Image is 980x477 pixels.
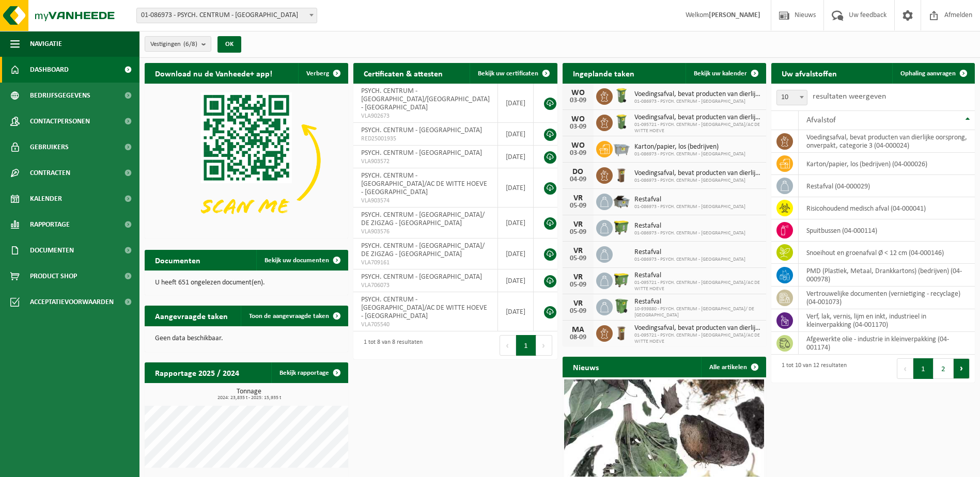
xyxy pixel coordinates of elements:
[137,8,317,23] span: 01-086973 - PSYCH. CENTRUM - ST HIERONYMUS - SINT-NIKLAAS
[30,108,90,134] span: Contactpersonen
[183,41,197,47] count: (6/8)
[498,168,534,208] td: [DATE]
[568,308,588,315] div: 05-09
[634,178,761,184] span: 01-086973 - PSYCH. CENTRUM - [GEOGRAPHIC_DATA]
[799,264,975,287] td: PMD (Plastiek, Metaal, Drankkartons) (bedrijven) (04-000978)
[568,202,588,210] div: 05-09
[892,63,974,84] a: Ophaling aanvragen
[568,229,588,236] div: 05-09
[900,70,956,77] span: Ophaling aanvragen
[361,126,482,134] span: PSYCH. CENTRUM - [GEOGRAPHIC_DATA]
[634,222,745,230] span: Restafval
[813,92,886,101] label: resultaten weergeven
[613,192,630,210] img: WB-5000-GAL-GY-01
[353,63,453,83] h2: Certificaten & attesten
[145,250,211,270] h2: Documenten
[634,90,761,99] span: Voedingsafval, bevat producten van dierlijke oorsprong, onverpakt, categorie 3
[897,358,913,379] button: Previous
[568,89,588,97] div: WO
[361,211,485,227] span: PSYCH. CENTRUM - [GEOGRAPHIC_DATA]/ DE ZIGZAG - [GEOGRAPHIC_DATA]
[799,153,975,175] td: karton/papier, los (bedrijven) (04-000026)
[634,99,761,105] span: 01-086973 - PSYCH. CENTRUM - [GEOGRAPHIC_DATA]
[361,135,490,143] span: RED25001935
[934,358,954,379] button: 2
[799,130,975,153] td: voedingsafval, bevat producten van dierlijke oorsprong, onverpakt, categorie 3 (04-000024)
[799,197,975,219] td: risicohoudend medisch afval (04-000041)
[634,143,745,151] span: Karton/papier, los (bedrijven)
[516,335,536,356] button: 1
[613,271,630,289] img: WB-1100-HPE-GN-50
[155,279,338,287] p: U heeft 651 ongelezen document(en).
[256,250,347,271] a: Bekijk uw documenten
[30,289,114,315] span: Acceptatievoorwaarden
[306,70,329,77] span: Verberg
[500,335,516,356] button: Previous
[709,11,760,19] strong: [PERSON_NAME]
[613,324,630,341] img: WB-0140-HPE-BN-01
[536,335,552,356] button: Next
[271,362,347,383] a: Bekijk rapportage
[634,204,745,210] span: 01-086973 - PSYCH. CENTRUM - [GEOGRAPHIC_DATA]
[30,237,74,263] span: Documenten
[361,321,490,329] span: VLA705540
[30,83,90,108] span: Bedrijfsgegevens
[799,332,975,355] td: afgewerkte olie - industrie in kleinverpakking (04-001174)
[568,141,588,150] div: WO
[361,259,490,267] span: VLA709161
[361,149,482,157] span: PSYCH. CENTRUM - [GEOGRAPHIC_DATA]
[30,263,77,289] span: Product Shop
[498,292,534,331] td: [DATE]
[634,272,761,280] span: Restafval
[136,8,317,23] span: 01-086973 - PSYCH. CENTRUM - ST HIERONYMUS - SINT-NIKLAAS
[145,63,283,83] h2: Download nu de Vanheede+ app!
[145,84,348,236] img: Download de VHEPlus App
[361,87,490,112] span: PSYCH. CENTRUM - [GEOGRAPHIC_DATA]/[GEOGRAPHIC_DATA] - [GEOGRAPHIC_DATA]
[799,309,975,332] td: verf, lak, vernis, lijm en inkt, industrieel in kleinverpakking (04-001170)
[568,150,588,157] div: 03-09
[568,220,588,229] div: VR
[498,146,534,168] td: [DATE]
[241,306,347,326] a: Toon de aangevraagde taken
[361,112,490,120] span: VLA902673
[361,197,490,205] span: VLA903574
[613,87,630,104] img: WB-0140-HPE-GN-50
[686,63,765,84] a: Bekijk uw kalender
[30,186,62,212] span: Kalender
[298,63,347,84] button: Verberg
[563,357,609,377] h2: Nieuws
[568,326,588,334] div: MA
[478,70,538,77] span: Bekijk uw certificaten
[265,257,329,264] span: Bekijk uw documenten
[217,36,241,53] button: OK
[799,287,975,309] td: vertrouwelijke documenten (vernietiging - recyclage) (04-001073)
[634,114,761,122] span: Voedingsafval, bevat producten van dierlijke oorsprong, onverpakt, categorie 3
[776,357,847,380] div: 1 tot 10 van 12 resultaten
[359,334,423,357] div: 1 tot 8 van 8 resultaten
[155,335,338,342] p: Geen data beschikbaar.
[568,273,588,281] div: VR
[30,57,69,83] span: Dashboard
[145,306,238,326] h2: Aangevraagde taken
[568,168,588,176] div: DO
[613,113,630,131] img: WB-0140-HPE-GN-50
[954,358,970,379] button: Next
[361,157,490,166] span: VLA903572
[634,196,745,204] span: Restafval
[361,242,485,258] span: PSYCH. CENTRUM - [GEOGRAPHIC_DATA]/ DE ZIGZAG - [GEOGRAPHIC_DATA]
[150,395,348,401] span: 2024: 23,835 t - 2025: 15,935 t
[498,123,534,146] td: [DATE]
[634,122,761,134] span: 01-095721 - PSYCH. CENTRUM - [GEOGRAPHIC_DATA]/AC DE WITTE HOEVE
[613,218,630,236] img: WB-1100-HPE-GN-50
[568,247,588,255] div: VR
[776,90,807,105] span: 10
[568,123,588,131] div: 03-09
[30,212,70,237] span: Rapportage
[634,257,745,263] span: 01-086973 - PSYCH. CENTRUM - [GEOGRAPHIC_DATA]
[150,37,197,52] span: Vestigingen
[568,194,588,202] div: VR
[694,70,747,77] span: Bekijk uw kalender
[568,176,588,183] div: 04-09
[470,63,556,84] a: Bekijk uw certificaten
[634,248,745,257] span: Restafval
[150,388,348,401] h3: Tonnage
